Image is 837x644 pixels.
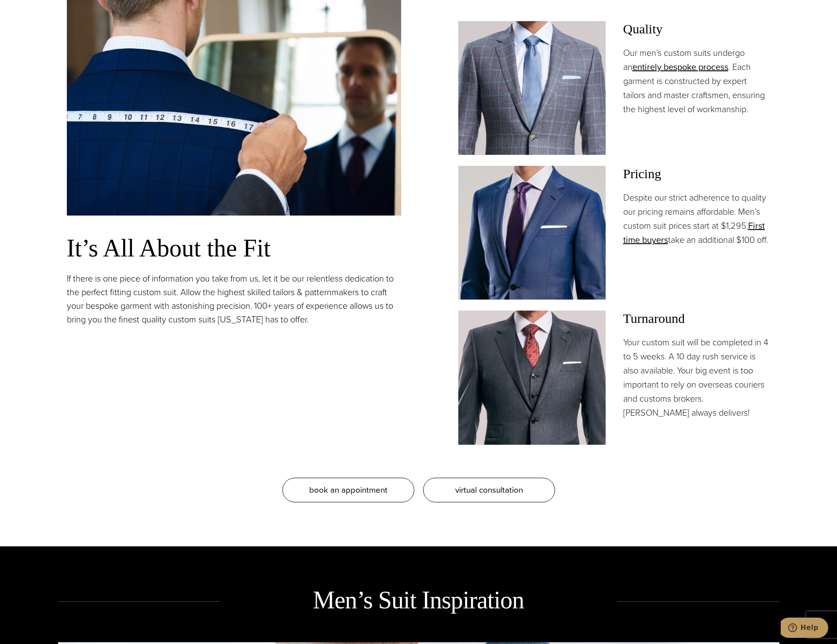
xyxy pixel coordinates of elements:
a: book an appointment [282,478,414,502]
p: Your custom suit will be completed in 4 to 5 weeks. A 10 day rush service is also available. Your... [623,335,771,420]
p: Despite our strict adherence to quality our pricing remains affordable. Men’s custom suit prices ... [623,190,771,247]
img: Client in vested charcoal bespoke suit with white shirt and red patterned tie. [458,311,606,444]
a: First time buyers [623,219,765,246]
h3: Quality [623,21,771,37]
a: entirely bespoke process [632,60,728,73]
h2: Men’s Suit Inspiration [220,584,617,616]
span: virtual consultation [455,483,523,496]
a: virtual consultation [423,478,555,502]
p: Our men’s custom suits undergo an . Each garment is constructed by expert tailors and master craf... [623,46,771,116]
h3: Turnaround [623,311,771,326]
img: Client in Zegna grey windowpane bespoke suit with white shirt and light blue tie. [458,21,606,155]
img: Client in blue solid custom made suit with white shirt and navy tie. Fabric by Scabal. [458,166,606,300]
h3: It’s All About the Fit [67,233,401,263]
p: If there is one piece of information you take from us, let it be our relentless dedication to the... [67,272,401,326]
span: book an appointment [309,483,387,496]
iframe: Opens a widget where you can chat to one of our agents [781,618,828,640]
h3: Pricing [623,166,771,182]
